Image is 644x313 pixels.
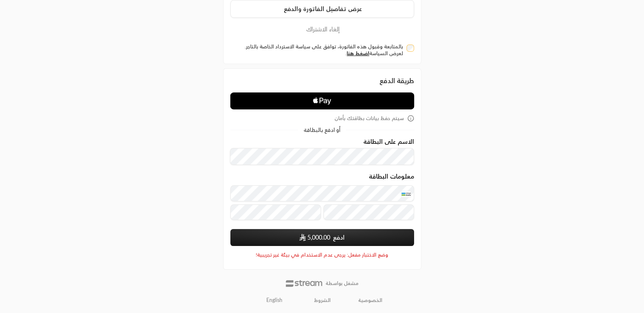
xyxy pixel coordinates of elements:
legend: معلومات البطاقة [230,173,414,180]
img: SAR [299,234,306,241]
input: رمز التحقق CVC [323,204,414,221]
span: 5,000.00 [307,233,330,242]
p: مشغل بواسطة [326,280,359,287]
input: تاريخ الانتهاء [230,204,321,221]
div: طريقة الدفع [230,75,414,86]
a: الشروط [314,297,331,304]
div: معلومات البطاقة [230,173,414,223]
span: أو ادفع بالبطاقة [304,127,340,133]
span: وضع الاختبار مفعل: يرجى عدم الاستخدام في بيئة غير تجريبية! [256,252,388,258]
div: الاسم على البطاقة [230,138,414,165]
label: الاسم على البطاقة [363,138,414,145]
img: MADA [401,191,411,198]
button: ادفع SAR5,000.00 [230,229,414,246]
label: بالمتابعة وقبول هذه الفاتورة، توافق على سياسة الاسترداد الخاصة بالتاجر. لعرض السياسة . [234,43,404,57]
input: بطاقة ائتمانية [230,185,414,201]
a: الخصوصية [358,297,382,304]
button: إلغاء الاشتراك [230,25,414,34]
a: English [262,293,287,307]
a: اضغط هنا [347,50,369,56]
span: سيتم حفظ بيانات بطاقتك بأمان [334,115,404,122]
